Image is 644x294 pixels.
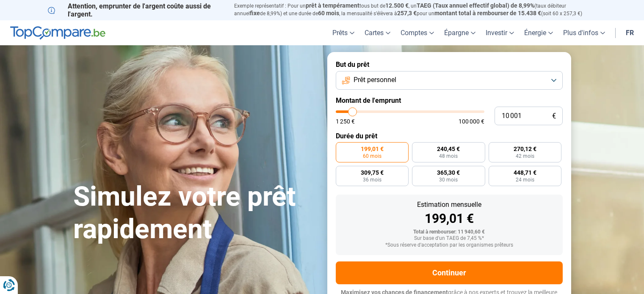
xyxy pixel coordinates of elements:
[361,146,384,152] span: 199,01 €
[516,154,534,159] span: 42 mois
[385,2,409,9] span: 12.500 €
[514,170,536,176] span: 448,71 €
[327,20,359,45] a: Prêts
[397,10,417,16] span: 257,3 €
[439,20,481,45] a: Épargne
[621,20,639,45] a: fr
[318,10,339,16] span: 60 mois
[395,20,439,45] a: Comptes
[417,2,534,9] span: TAEG (Taux annuel effectif global) de 8,99%
[437,170,460,176] span: 365,30 €
[336,96,563,104] label: Montant de l'emprunt
[343,242,556,248] div: *Sous réserve d'acceptation par les organismes prêteurs
[343,212,556,225] div: 199,01 €
[481,20,519,45] a: Investir
[343,229,556,235] div: Total à rembourser: 11 940,60 €
[250,10,260,16] span: fixe
[516,177,534,182] span: 24 mois
[434,10,541,16] span: montant total à rembourser de 15.438 €
[361,170,384,176] span: 309,75 €
[514,146,536,152] span: 270,12 €
[336,71,563,90] button: Prêt personnel
[336,118,355,124] span: 1 250 €
[363,177,381,182] span: 36 mois
[437,146,460,152] span: 240,45 €
[336,132,563,140] label: Durée du prêt
[459,118,484,124] span: 100 000 €
[343,236,556,242] div: Sur base d'un TAEG de 7,45 %*
[552,113,556,120] span: €
[519,20,558,45] a: Énergie
[73,181,317,246] h1: Simulez votre prêt rapidement
[343,201,556,208] div: Estimation mensuelle
[354,75,396,85] span: Prêt personnel
[363,154,381,159] span: 60 mois
[359,20,395,45] a: Cartes
[234,2,597,17] p: Exemple représentatif : Pour un tous but de , un (taux débiteur annuel de 8,99%) et une durée de ...
[558,20,610,45] a: Plus d'infos
[306,2,359,9] span: prêt à tempérament
[48,2,224,18] p: Attention, emprunter de l'argent coûte aussi de l'argent.
[439,177,458,182] span: 30 mois
[336,261,563,284] button: Continuer
[336,60,563,69] label: But du prêt
[439,154,458,159] span: 48 mois
[10,26,105,40] img: TopCompare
